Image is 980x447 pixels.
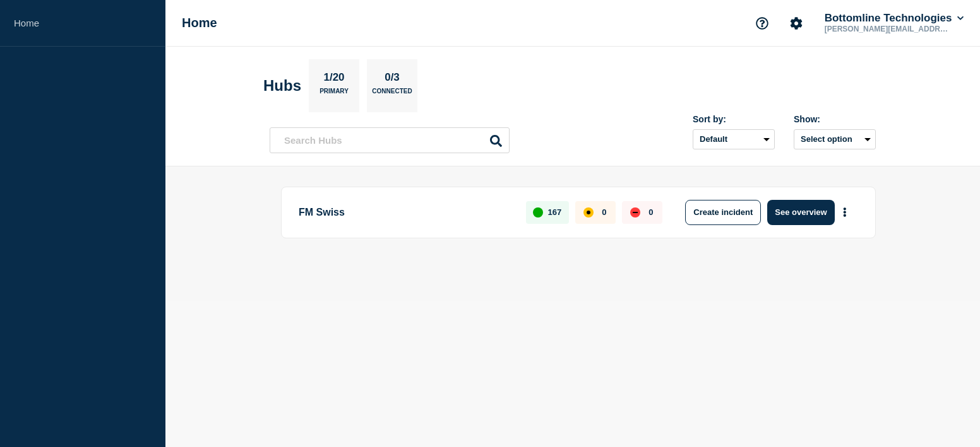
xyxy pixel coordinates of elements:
[602,207,606,217] p: 0
[837,200,853,224] button: More actions
[783,10,810,37] button: Account settings
[182,16,217,30] h1: Home
[794,129,876,149] button: Select option
[685,200,761,225] button: Create incident
[320,88,349,101] p: Primary
[263,77,301,95] h2: Hubs
[693,129,775,149] select: Sort by
[693,114,775,124] div: Sort by:
[749,10,775,37] button: Support
[299,200,511,225] p: FM Swiss
[270,127,510,153] input: Search Hubs
[372,88,412,101] p: Connected
[822,25,953,33] p: [PERSON_NAME][EMAIL_ADDRESS][DOMAIN_NAME]
[319,71,349,88] p: 1/20
[767,200,834,225] button: See overview
[822,12,966,25] button: Bottomline Technologies
[583,207,594,218] div: affected
[630,207,640,218] div: down
[548,207,562,217] p: 167
[648,207,653,217] p: 0
[380,71,405,88] p: 0/3
[794,114,876,124] div: Show:
[533,207,543,218] div: up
